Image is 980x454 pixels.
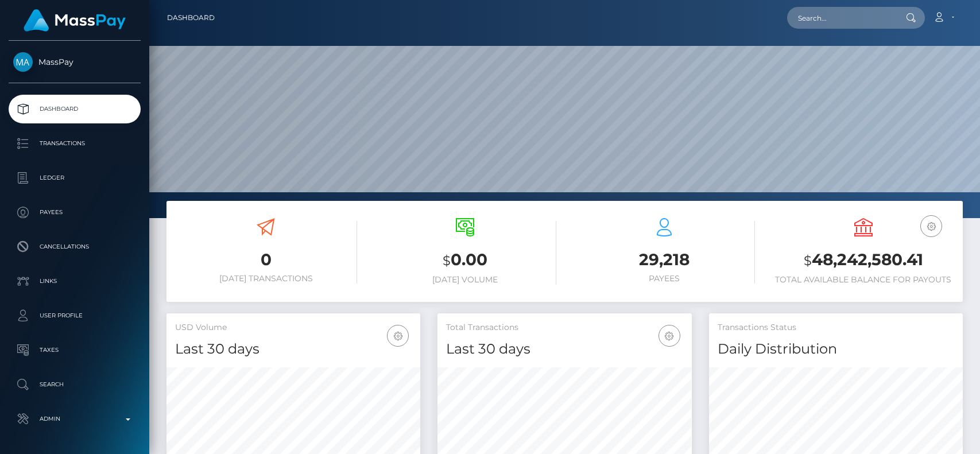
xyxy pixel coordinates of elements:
[9,336,141,364] a: Taxes
[9,267,141,296] a: Links
[13,273,136,290] p: Links
[443,253,451,269] small: $
[374,275,556,285] h6: [DATE] Volume
[13,135,136,152] p: Transactions
[9,95,141,123] a: Dashboard
[9,198,141,227] a: Payees
[13,307,136,324] p: User Profile
[772,249,954,272] h3: 48,242,580.41
[9,370,141,399] a: Search
[574,274,756,284] h6: Payees
[175,274,357,284] h6: [DATE] Transactions
[574,249,756,271] h3: 29,218
[175,322,412,333] h5: USD Volume
[13,100,136,118] p: Dashboard
[9,232,141,261] a: Cancellations
[13,169,136,187] p: Ledger
[718,322,954,333] h5: Transactions Status
[9,57,141,67] span: MassPay
[804,253,812,269] small: $
[9,301,141,330] a: User Profile
[13,376,136,393] p: Search
[167,6,215,30] a: Dashboard
[9,164,141,192] a: Ledger
[24,9,126,32] img: MassPay Logo
[9,405,141,433] a: Admin
[13,238,136,255] p: Cancellations
[446,339,683,359] h4: Last 30 days
[9,129,141,158] a: Transactions
[175,339,412,359] h4: Last 30 days
[13,52,33,72] img: MassPay
[175,249,357,271] h3: 0
[446,322,683,333] h5: Total Transactions
[787,7,895,29] input: Search...
[718,339,954,359] h4: Daily Distribution
[13,410,136,428] p: Admin
[772,275,954,285] h6: Total Available Balance for Payouts
[13,342,136,359] p: Taxes
[374,249,556,272] h3: 0.00
[13,204,136,221] p: Payees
